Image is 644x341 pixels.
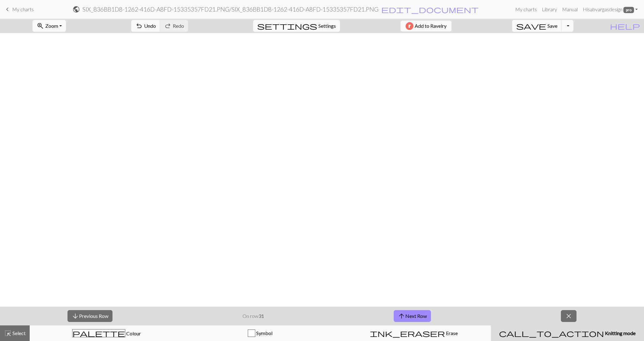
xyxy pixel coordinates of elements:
a: Library [539,3,560,16]
span: Erase [445,330,458,336]
span: call_to_action [499,329,604,338]
span: arrow_upward [398,312,405,320]
span: undo [135,22,143,30]
span: highlight_alt [4,329,12,338]
span: pro [623,7,634,13]
a: Hisabvargasdesign pro [580,3,640,16]
button: Add to Ravelry [401,21,452,32]
button: Previous Row [67,310,112,322]
span: help [610,22,640,30]
h2: SIX_836BB1D8-1262-416D-A8FD-15335357FD21.PNG / SIX_836BB1D8-1262-416D-A8FD-15335357FD21.PNG [82,6,378,13]
button: Colour [30,325,183,341]
span: zoom_in [37,22,44,30]
span: palette [72,329,125,338]
span: public [72,5,80,14]
button: Undo [131,20,160,32]
span: Settings [318,22,336,30]
button: Next Row [394,310,431,322]
button: Save [512,20,562,32]
span: Undo [144,23,156,29]
span: Select [12,330,26,336]
button: SettingsSettings [253,20,340,32]
a: Manual [560,3,580,16]
a: My charts [513,3,539,16]
span: Colour [125,330,141,336]
button: Symbol [183,325,337,341]
span: save [516,22,546,30]
button: Knitting mode [491,325,644,341]
span: close [565,312,572,320]
i: Settings [257,22,317,30]
span: Symbol [255,330,272,336]
span: Save [547,23,557,29]
span: Add to Ravelry [415,22,447,30]
span: edit_document [381,5,479,14]
strong: 31 [258,313,264,319]
span: My charts [12,6,34,12]
button: Erase [337,325,491,341]
span: ink_eraser [370,329,445,338]
span: settings [257,22,317,30]
span: arrow_downward [72,312,79,320]
span: keyboard_arrow_left [4,5,11,14]
span: Knitting mode [604,330,636,336]
button: Zoom [32,20,66,32]
p: On row [242,312,264,320]
a: My charts [4,4,34,15]
img: Ravelry [406,22,413,30]
span: Zoom [45,23,58,29]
